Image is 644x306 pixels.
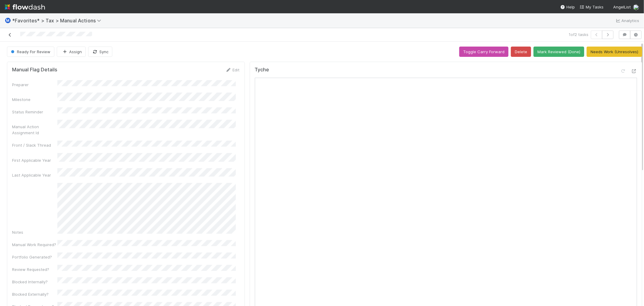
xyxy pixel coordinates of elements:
[633,4,639,10] img: avatar_de77a991-7322-4664-a63d-98ba485ee9e0.png
[511,47,531,57] button: Delete
[587,47,642,57] button: Needs Work (Unresolves)
[12,229,57,235] div: Notes
[12,67,57,73] h5: Manual Flag Details
[12,291,57,297] div: Blocked Externally?
[12,242,57,248] div: Manual Work Required?
[580,4,604,10] a: My Tasks
[5,18,11,23] span: Ⓜ️
[5,2,45,12] img: logo-inverted-e16ddd16eac7371096b0.svg
[57,47,86,57] button: Assign
[12,96,57,103] div: Milestone
[12,82,57,88] div: Preparer
[533,47,584,57] button: Mark Reviewed (Done)
[12,172,57,178] div: Last Applicable Year
[615,17,639,24] a: Analytics
[560,4,575,10] div: Help
[569,31,588,37] span: 1 of 2 tasks
[12,18,104,24] span: *Favorites* > Tax > Manual Actions
[226,67,240,72] a: Edit
[12,124,57,136] div: Manual Action Assignment Id
[255,67,269,73] h5: Tyche
[580,5,604,9] span: My Tasks
[459,47,508,57] button: Toggle Carry Forward
[12,109,57,115] div: Status Reminder
[613,5,631,9] span: AngelList
[12,254,57,260] div: Portfolio Generated?
[88,47,112,57] button: Sync
[12,266,57,272] div: Review Requested?
[12,142,57,148] div: Front / Slack Thread
[12,279,57,285] div: Blocked Internally?
[12,157,57,163] div: First Applicable Year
